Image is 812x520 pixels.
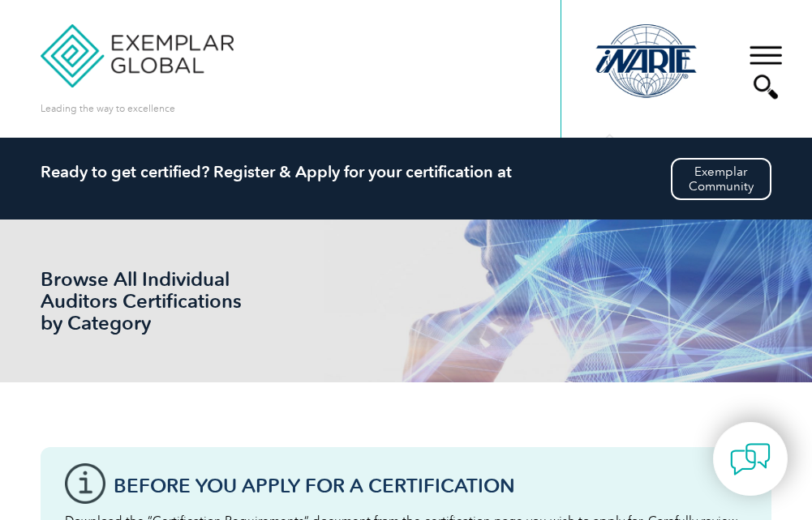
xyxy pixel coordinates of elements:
[41,268,284,334] h1: Browse All Individual Auditors Certifications by Category
[41,100,175,117] p: Leading the way to excellence
[114,475,747,496] h3: Before You Apply For a Certification
[730,439,771,480] img: contact-chat.png
[671,158,771,200] a: ExemplarCommunity
[41,162,771,181] h2: Ready to get certified? Register & Apply for your certification at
